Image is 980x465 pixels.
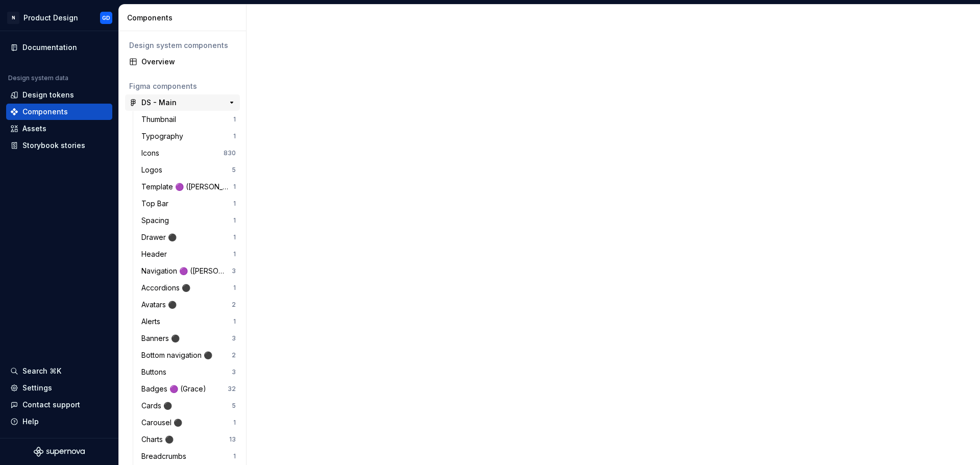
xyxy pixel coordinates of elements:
a: Documentation [6,39,112,56]
div: Typography [141,131,187,141]
div: Logos [141,165,166,175]
a: Settings [6,380,112,396]
a: DS - Main [125,94,240,111]
div: Contact support [22,400,80,410]
div: 2 [232,351,236,359]
div: Carousel ⚫️ [141,418,186,428]
div: 3 [232,334,236,342]
div: Help [22,417,39,427]
div: DS - Main [141,97,177,108]
button: Contact support [6,397,112,413]
a: Alerts1 [137,313,240,330]
div: Components [127,13,242,23]
div: Top Bar [141,199,173,209]
div: 1 [233,250,236,258]
div: Alerts [141,316,164,327]
div: 1 [233,115,236,124]
a: Buttons3 [137,364,240,380]
a: Top Bar1 [137,195,240,212]
div: Avatars ⚫️ [141,300,181,310]
div: Icons [141,148,163,158]
a: Assets [6,120,112,137]
a: Charts ⚫️13 [137,431,240,448]
a: Thumbnail1 [137,111,240,128]
div: 1 [233,183,236,191]
div: 1 [233,452,236,460]
div: 1 [233,132,236,140]
a: Cards ⚫️5 [137,398,240,414]
div: Design tokens [22,90,74,100]
button: Search ⌘K [6,363,112,379]
div: Cards ⚫️ [141,401,176,411]
div: Badges 🟣 (Grace) [141,384,210,394]
a: Badges 🟣 (Grace)32 [137,381,240,397]
div: 3 [232,267,236,275]
a: Navigation 🟣 ([PERSON_NAME])3 [137,263,240,279]
div: 2 [232,301,236,309]
div: 1 [233,419,236,427]
a: Drawer ⚫️1 [137,229,240,246]
div: Documentation [22,42,77,53]
a: Banners ⚫️3 [137,330,240,347]
a: Icons830 [137,145,240,161]
a: Header1 [137,246,240,262]
div: Storybook stories [22,140,85,151]
div: Breadcrumbs [141,451,190,461]
div: Design system components [129,40,236,51]
div: Search ⌘K [22,366,61,376]
div: Spacing [141,215,173,226]
a: Logos5 [137,162,240,178]
div: Design system data [8,74,68,82]
div: 32 [228,385,236,393]
div: 1 [233,317,236,326]
a: Design tokens [6,87,112,103]
div: Bottom navigation ⚫️ [141,350,216,360]
div: Drawer ⚫️ [141,232,181,242]
button: NProduct DesignGD [2,7,116,29]
div: Header [141,249,171,259]
a: Bottom navigation ⚫️2 [137,347,240,363]
div: 3 [232,368,236,376]
a: Components [6,104,112,120]
div: Accordions ⚫️ [141,283,194,293]
a: Accordions ⚫️1 [137,280,240,296]
a: Breadcrumbs1 [137,448,240,464]
div: Overview [141,57,236,67]
div: 5 [232,166,236,174]
div: N [7,12,19,24]
a: Typography1 [137,128,240,144]
div: 13 [229,435,236,444]
button: Help [6,413,112,430]
a: Storybook stories [6,137,112,154]
div: 1 [233,284,236,292]
div: 5 [232,402,236,410]
div: Assets [22,124,46,134]
div: Components [22,107,68,117]
div: 1 [233,216,236,225]
div: 830 [224,149,236,157]
a: Overview [125,54,240,70]
svg: Supernova Logo [34,447,85,457]
div: Template 🟣 ([PERSON_NAME]) [141,182,233,192]
div: Navigation 🟣 ([PERSON_NAME]) [141,266,232,276]
a: Spacing1 [137,212,240,229]
a: Template 🟣 ([PERSON_NAME])1 [137,179,240,195]
div: 1 [233,233,236,241]
div: Thumbnail [141,114,180,125]
div: 1 [233,200,236,208]
div: Figma components [129,81,236,91]
a: Carousel ⚫️1 [137,414,240,431]
div: Product Design [23,13,78,23]
div: Settings [22,383,52,393]
div: Buttons [141,367,170,377]
div: GD [102,14,110,22]
div: Banners ⚫️ [141,333,184,344]
div: Charts ⚫️ [141,434,178,445]
a: Avatars ⚫️2 [137,297,240,313]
